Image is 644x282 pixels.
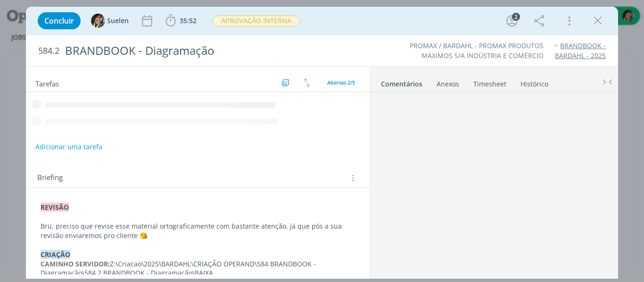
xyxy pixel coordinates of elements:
a: Comentários [380,75,423,89]
strong: REVISÃO [41,203,69,212]
button: 2 [504,13,520,28]
span: Suelen [107,17,129,24]
span: 35:52 [180,16,197,25]
button: APROVAÇÃO INTERNA [212,15,301,27]
a: BRANDBOOK - BARDAHL - 2025 [555,41,606,60]
span: Tarefas [35,77,59,88]
strong: CAMINHO SERVIDOR: [41,259,110,268]
p: Bru, preciso que revise esse material ortograficamente com bastante atenção, já que pós a sua rev... [41,222,355,240]
button: 35:52 [163,13,199,28]
div: Anexos [437,79,459,89]
button: SSuelen [91,14,129,28]
div: 2 [512,13,520,21]
span: Concluir [44,17,74,25]
span: APROVAÇÃO INTERNA [212,16,300,26]
a: Timesheet [473,75,507,89]
a: Histórico [520,75,549,89]
span: Briefing [37,172,63,184]
span: 584.2 [38,46,59,56]
button: Adicionar uma tarefa [35,138,103,155]
span: Abertas 2/5 [327,79,355,86]
div: BRANDBOOK - Diagramação [61,39,365,62]
img: arrow-down-up.svg [304,78,310,87]
button: Concluir [38,12,81,29]
p: Z:\Criacao\2025\BARDAHL\CRIAÇÃO OPERAND\584 BRANDBOOK - Diagramação\584.2 BRANDBOOK - Diagramação... [41,259,355,278]
div: dialog [26,7,619,279]
img: S [91,14,105,28]
a: PROMAX / BARDAHL - PROMAX PRODUTOS MÁXIMOS S/A INDÚSTRIA E COMÉRCIO [410,41,544,60]
strong: CRIAÇÃO [41,250,70,259]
